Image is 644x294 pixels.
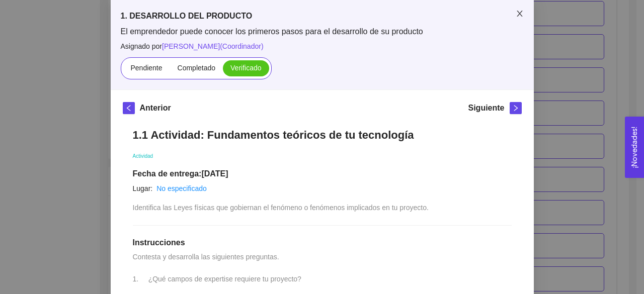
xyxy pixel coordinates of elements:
button: right [510,102,522,114]
span: [PERSON_NAME] ( Coordinador ) [162,42,264,50]
span: Identifica las Leyes físicas que gobiernan el fenómeno o fenómenos implicados en tu proyecto. [133,204,429,212]
h1: Instrucciones [133,238,512,248]
button: Open Feedback Widget [625,117,644,178]
span: right [510,105,521,112]
h1: 1.1 Actividad: Fundamentos teóricos de tu tecnología [133,128,512,142]
h1: Fecha de entrega: [DATE] [133,169,512,179]
span: Pendiente [130,64,162,72]
a: No especificado [156,184,207,192]
span: left [123,105,134,112]
article: Lugar: [133,183,153,194]
button: left [123,102,135,114]
span: Completado [178,64,216,72]
span: Actividad [133,153,153,159]
span: Verificado [230,64,261,72]
h5: Anterior [140,102,171,114]
h5: 1. DESARROLLO DEL PRODUCTO [121,10,524,22]
span: close [516,10,524,18]
h5: Siguiente [468,102,504,114]
span: El emprendedor puede conocer los primeros pasos para el desarrollo de su producto [121,26,524,37]
span: Asignado por [121,41,524,52]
